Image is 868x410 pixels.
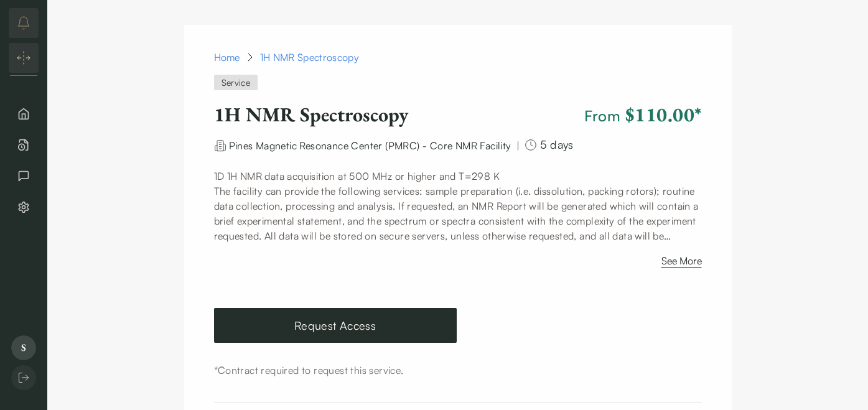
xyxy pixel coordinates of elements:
[9,43,39,73] button: Expand/Collapse sidebar
[11,335,36,360] span: S
[10,101,37,127] button: Home
[229,138,511,151] a: Pines Magnetic Resonance Center (PMRC) - Core NMR Facility
[584,102,701,127] span: From
[10,194,37,220] div: Settings sub items
[214,184,702,243] p: The facility can provide the following services: sample preparation (i.e. dissolution, packing ro...
[9,8,39,38] button: notifications
[540,138,574,152] span: 5 days
[214,75,258,90] span: Service
[260,50,359,65] div: 1H NMR Spectroscopy
[516,138,520,153] div: |
[10,194,37,220] button: Settings
[214,363,702,378] div: *Contract required to request this service.
[214,50,240,65] a: Home
[11,365,36,390] button: Log out
[661,253,702,273] button: See More
[229,139,511,152] span: Pines Magnetic Resonance Center (PMRC) - Core NMR Facility
[625,101,702,128] span: $110.00 *
[214,308,457,343] a: Request Access
[214,169,702,184] p: 1D 1H NMR data acquisition at 500 MHz or higher and T=298 K
[10,163,37,189] button: Messages
[10,132,37,158] button: Bookings
[214,102,580,127] h1: 1H NMR Spectroscopy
